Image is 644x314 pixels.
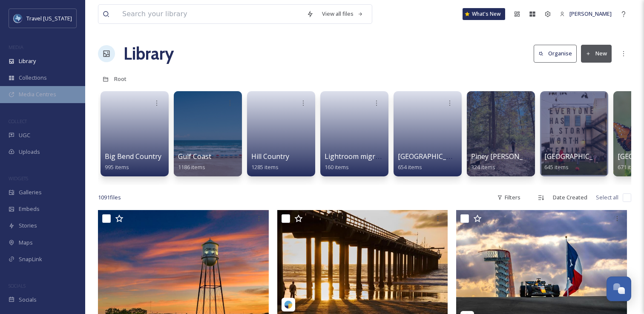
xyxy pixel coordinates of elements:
span: Stories [19,222,37,230]
span: COLLECT [9,118,27,124]
span: Uploads [19,148,40,156]
img: snapsea-logo.png [284,300,293,309]
span: Hill Country [251,152,289,161]
span: [PERSON_NAME] [569,10,612,17]
span: 671 items [618,163,642,171]
span: Travel [US_STATE] [26,14,72,22]
span: Select all [596,193,618,202]
span: 1091 file s [98,193,121,202]
span: Collections [19,74,47,82]
span: 995 items [105,163,129,171]
a: Root [114,74,126,84]
span: 1285 items [251,163,279,171]
span: Socials [19,296,37,304]
span: [GEOGRAPHIC_DATA] [544,152,613,161]
a: View all files [318,6,368,22]
a: Piney [PERSON_NAME]324 items [471,153,545,171]
a: What's New [463,8,505,20]
span: 645 items [544,163,569,171]
span: UGC [19,131,30,139]
span: SnapLink [19,255,42,263]
button: New [581,45,612,62]
span: Embeds [19,205,40,213]
span: Gulf Coast [178,152,211,161]
input: Search your library [118,5,302,23]
span: 160 items [325,163,349,171]
a: [GEOGRAPHIC_DATA]654 items [398,153,466,171]
span: Galleries [19,188,42,196]
span: Lightroom migration [325,152,392,161]
a: Library [124,41,174,66]
a: [GEOGRAPHIC_DATA]645 items [544,153,613,171]
a: Hill Country1285 items [251,153,289,171]
span: 654 items [398,163,422,171]
span: Piney [PERSON_NAME] [471,152,545,161]
div: Date Created [549,189,592,206]
button: Open Chat [607,277,631,301]
a: Lightroom migration160 items [325,153,392,171]
span: WIDGETS [9,175,28,181]
span: MEDIA [9,44,23,50]
span: 324 items [471,163,495,171]
span: Big Bend Country [105,152,161,161]
span: Library [19,57,36,65]
span: 1186 items [178,163,205,171]
span: Root [114,75,126,83]
img: images%20%281%29.jpeg [14,14,22,23]
span: Media Centres [19,90,56,98]
span: [GEOGRAPHIC_DATA] [398,152,466,161]
span: Maps [19,239,33,247]
div: Filters [493,189,525,206]
a: Gulf Coast1186 items [178,153,211,171]
span: SOCIALS [9,282,26,289]
a: [PERSON_NAME] [555,6,616,22]
button: Organise [534,45,577,62]
a: Big Bend Country995 items [105,153,161,171]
